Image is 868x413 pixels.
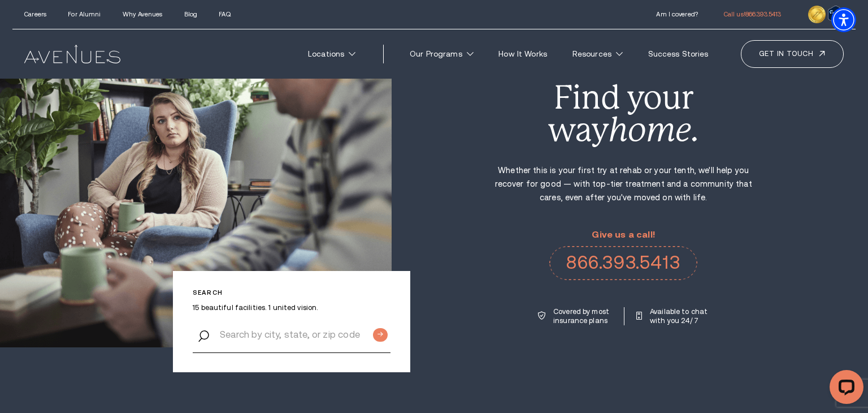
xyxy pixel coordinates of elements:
[193,317,390,353] input: Search by city, state, or zip code
[24,11,46,18] a: Careers
[123,11,162,18] a: Why Avenues
[831,7,856,32] div: Accessibility Menu
[538,307,612,325] a: Covered by most insurance plans
[549,230,697,240] p: Give us a call!
[489,44,557,64] a: How It Works
[68,11,101,18] a: For Alumni
[219,11,230,18] a: FAQ
[549,246,697,280] a: call 866.393.5413
[656,11,697,18] a: Am I covered?
[636,307,709,325] a: Available to chat with you 24/7
[563,44,632,64] a: Resources
[650,307,709,325] p: Available to chat with you 24/7
[184,11,197,18] a: Blog
[193,289,390,296] p: Search
[638,44,718,64] a: Success Stories
[745,11,781,18] span: 866.393.5413
[724,11,781,18] a: call 866.393.5413
[298,44,365,64] a: Locations
[741,40,844,67] a: Get in touch
[373,328,388,342] input: Submit button
[609,111,699,149] i: home.
[193,303,390,312] p: 15 beautiful facilities. 1 united vision.
[553,307,612,325] p: Covered by most insurance plans
[400,44,483,64] a: Our Programs
[808,6,825,23] img: clock
[494,164,753,204] p: Whether this is your first try at rehab or your tenth, we'll help you recover for good — with top...
[821,365,868,413] iframe: LiveChat chat widget
[494,81,753,147] div: Find your way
